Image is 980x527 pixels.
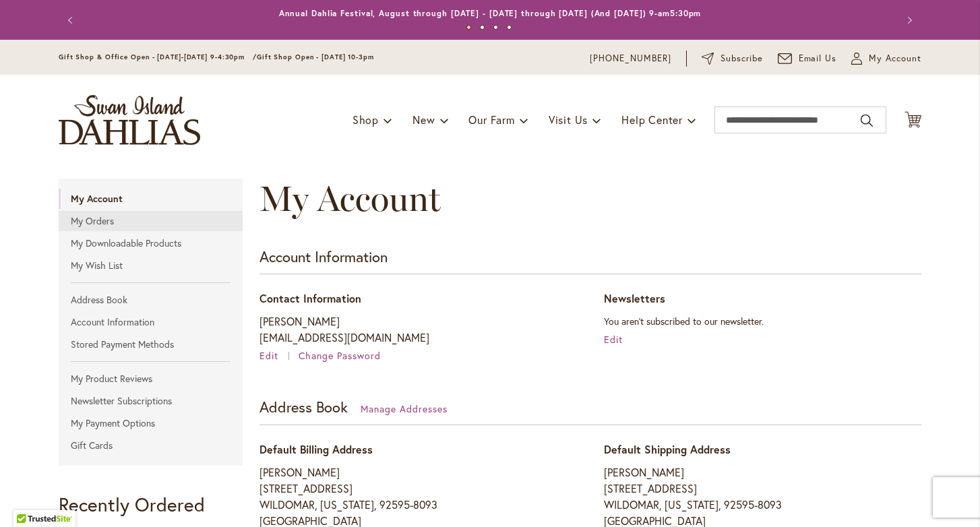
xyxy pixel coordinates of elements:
[468,113,514,127] span: Our Farm
[259,349,296,362] a: Edit
[507,25,512,30] button: 4 of 4
[604,291,665,305] span: Newsletters
[59,312,243,332] a: Account Information
[721,52,763,65] span: Subscribe
[59,233,243,253] a: My Downloadable Products
[604,333,623,346] a: Edit
[778,52,837,65] a: Email Us
[59,290,243,310] a: Address Book
[259,313,577,346] p: [PERSON_NAME] [EMAIL_ADDRESS][DOMAIN_NAME]
[604,442,731,456] span: Default Shipping Address
[259,291,361,305] span: Contact Information
[259,397,348,416] strong: Address Book
[59,369,243,389] a: My Product Reviews
[257,53,374,61] span: Gift Shop Open - [DATE] 10-3pm
[59,53,257,61] span: Gift Shop & Office Open - [DATE]-[DATE] 9-4:30pm /
[279,8,702,18] a: Annual Dahlia Festival, August through [DATE] - [DATE] through [DATE] (And [DATE]) 9-am5:30pm
[590,52,671,65] a: [PHONE_NUMBER]
[549,113,588,127] span: Visit Us
[894,7,921,34] button: Next
[299,349,381,362] a: Change Password
[799,52,837,65] span: Email Us
[59,189,243,209] strong: My Account
[412,113,435,127] span: New
[59,255,243,276] a: My Wish List
[59,7,86,34] button: Previous
[59,334,243,354] a: Stored Payment Methods
[466,25,471,30] button: 1 of 4
[621,113,683,127] span: Help Center
[259,349,278,362] span: Edit
[59,492,205,517] strong: Recently Ordered
[259,442,373,456] span: Default Billing Address
[869,52,921,65] span: My Account
[10,479,48,517] iframe: Launch Accessibility Center
[851,52,921,65] button: My Account
[361,402,448,415] a: Manage Addresses
[259,247,388,266] strong: Account Information
[480,25,485,30] button: 2 of 4
[259,177,441,220] span: My Account
[353,113,379,127] span: Shop
[604,313,921,330] p: You aren't subscribed to our newsletter.
[493,25,498,30] button: 3 of 4
[702,52,763,65] a: Subscribe
[59,95,200,145] a: store logo
[59,435,243,456] a: Gift Cards
[59,211,243,231] a: My Orders
[59,413,243,433] a: My Payment Options
[59,391,243,411] a: Newsletter Subscriptions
